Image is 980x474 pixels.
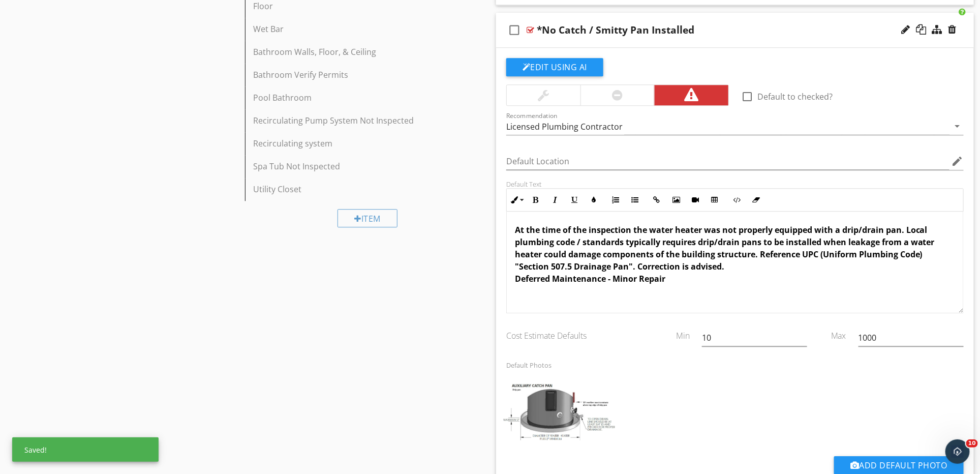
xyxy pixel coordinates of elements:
div: Recirculating system [253,137,447,150]
button: Insert Video [686,190,705,210]
i: check_box_outline_blank [506,18,523,42]
label: Default Photos [506,361,552,370]
div: Licensed Plumbing Contractor [506,122,623,131]
div: Saved! [12,437,159,462]
div: Wet Bar [253,23,447,35]
div: Cost Estimate Defaults [500,321,657,342]
div: Recirculating Pump System Not Inspected [253,114,447,127]
div: Default Text [506,180,964,188]
span: 10 [966,439,978,448]
div: *No Catch / Smitty Pan Installed [537,24,694,36]
strong: At the time of the inspection the water heater was not properly equipped with a drip/drain pan. L... [515,224,935,284]
button: Edit Using AI [506,58,603,76]
button: Clear Formatting [746,190,765,210]
button: Inline Style [507,190,526,210]
iframe: Intercom live chat [945,439,970,464]
button: Colors [584,190,603,210]
button: Insert Table [705,190,724,210]
div: Bathroom Walls, Floor, & Ceiling [253,46,447,58]
i: edit [952,155,964,167]
div: Utility Closet [253,183,447,195]
div: Item [338,209,397,227]
button: Underline (Ctrl+U) [565,190,584,210]
img: e2452eb5ceb1490591707c7bb1c2625e.jpeg [503,383,615,440]
div: Spa Tub Not Inspected [253,160,447,172]
button: Code View [727,190,746,210]
div: Min [657,321,696,342]
div: Pool Bathroom [253,92,447,104]
input: Default Location [506,153,950,170]
button: Bold (Ctrl+B) [526,190,545,210]
div: Bathroom Verify Permits [253,69,447,81]
div: Max [813,321,852,342]
label: Default to checked? [757,92,833,102]
i: arrow_drop_down [952,120,964,132]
